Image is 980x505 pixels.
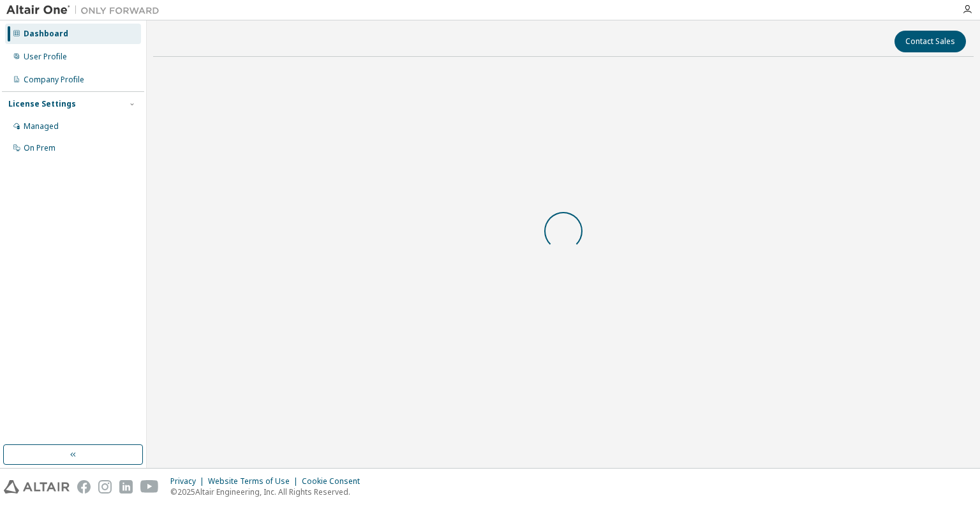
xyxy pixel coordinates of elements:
div: Dashboard [24,29,68,39]
button: Contact Sales [895,31,966,52]
div: Website Terms of Use [208,476,302,486]
div: License Settings [8,99,76,109]
img: Altair One [6,4,166,17]
img: facebook.svg [77,480,91,494]
div: Cookie Consent [302,476,367,486]
div: User Profile [24,52,67,62]
img: altair_logo.svg [4,480,70,494]
div: Company Profile [24,75,84,85]
div: On Prem [24,143,56,153]
p: © 2025 Altair Engineering, Inc. All Rights Reserved. [170,486,367,497]
img: instagram.svg [98,480,112,494]
div: Privacy [170,476,208,486]
img: linkedin.svg [119,480,133,494]
div: Managed [24,121,59,132]
img: youtube.svg [140,480,159,494]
